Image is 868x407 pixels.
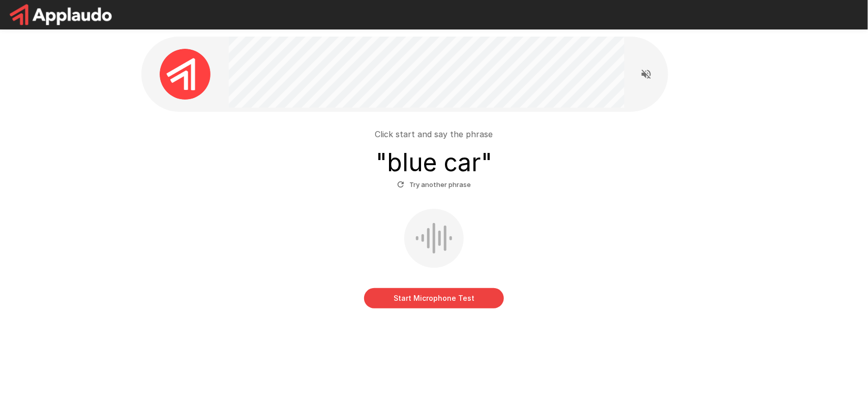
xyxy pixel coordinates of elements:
[160,49,211,100] img: applaudo_avatar.png
[636,64,656,84] button: Read questions aloud
[376,148,492,177] h3: " blue car "
[395,177,473,193] button: Try another phrase
[375,128,493,140] p: Click start and say the phrase
[364,288,504,308] button: Start Microphone Test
